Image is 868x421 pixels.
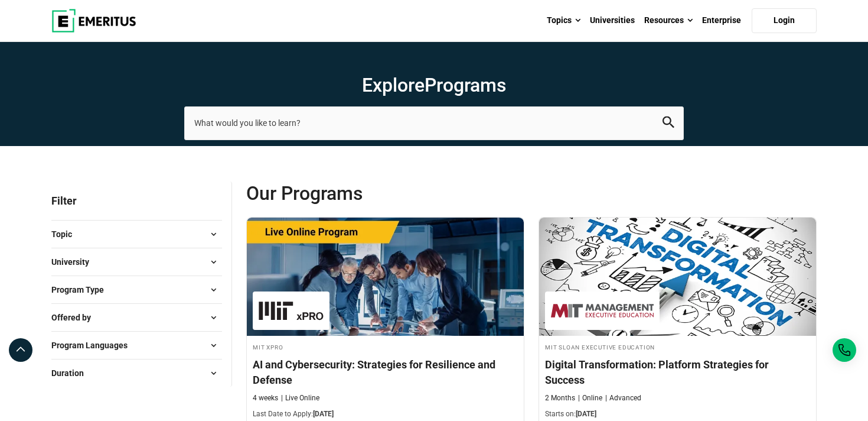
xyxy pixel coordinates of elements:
input: search-page [184,106,684,140]
p: 2 Months [545,393,575,403]
p: Starts on: [545,409,810,419]
img: MIT xPRO [259,297,324,324]
span: [DATE] [313,410,334,418]
span: [DATE] [576,410,596,418]
p: Filter [51,182,222,220]
h4: MIT Sloan Executive Education [545,342,810,352]
span: Programs [425,74,506,96]
span: Our Programs [246,182,531,205]
span: University [51,255,99,268]
span: Program Languages [51,339,137,352]
h1: Explore [184,73,684,97]
a: search [663,119,674,131]
a: Login [752,8,817,33]
button: Duration [51,364,222,382]
span: Duration [51,367,93,380]
h4: MIT xPRO [253,342,518,352]
p: Online [578,393,602,403]
span: Program Type [51,283,113,296]
p: 4 weeks [253,393,278,403]
p: Live Online [281,393,319,403]
button: Program Type [51,281,222,299]
p: Advanced [605,393,641,403]
button: search [663,116,674,130]
h4: Digital Transformation: Platform Strategies for Success [545,357,810,387]
img: Digital Transformation: Platform Strategies for Success | Online Digital Transformation Course [539,218,816,336]
button: Program Languages [51,336,222,354]
span: Offered by [51,311,100,324]
p: Last Date to Apply: [253,409,518,419]
button: University [51,253,222,271]
span: Topic [51,228,81,241]
h4: AI and Cybersecurity: Strategies for Resilience and Defense [253,357,518,387]
button: Topic [51,225,222,243]
img: AI and Cybersecurity: Strategies for Resilience and Defense | Online AI and Machine Learning Course [247,218,524,336]
img: MIT Sloan Executive Education [551,297,654,324]
button: Offered by [51,309,222,326]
